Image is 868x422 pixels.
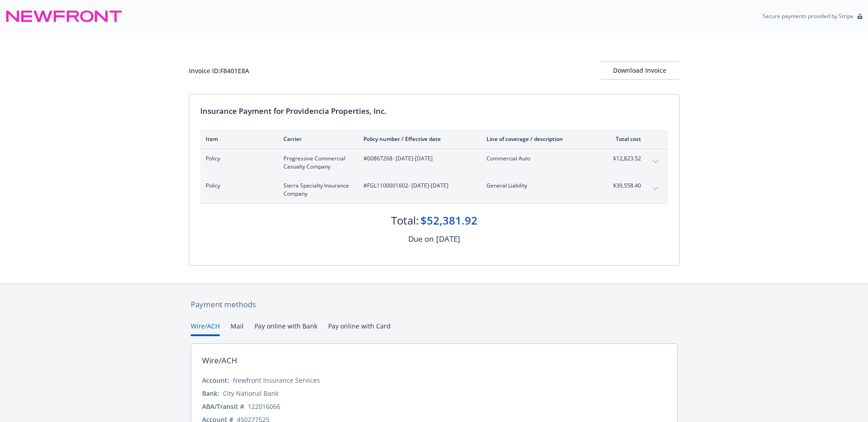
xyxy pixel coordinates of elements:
div: Invoice ID: F8401E8A [189,66,249,75]
span: Sierra Specialty Insurance Company [283,182,349,198]
span: Policy [206,182,269,190]
span: Policy [206,155,269,163]
div: City National Bank [223,389,278,398]
span: General Liability [486,182,593,190]
button: Download Invoice [600,61,679,80]
span: Commercial Auto [486,155,593,163]
div: Payment methods [191,299,678,310]
div: Download Invoice [600,62,679,79]
div: 122016066 [248,402,280,411]
div: Policy number / Effective date [363,135,472,143]
div: Bank: [202,389,219,398]
button: Pay online with Card [328,321,391,336]
button: expand content [648,155,663,169]
div: PolicyProgressive Commercial Casualty Company#00867268- [DATE]-[DATE]Commercial Auto$12,823.52exp... [200,149,668,176]
p: Secure payments provided by Stripe [763,12,854,20]
div: ABA/Transit # [202,402,244,411]
div: Total: [391,213,419,228]
div: PolicySierra Specialty Insurance Company#FGL1100001602- [DATE]-[DATE]General Liability$39,558.40e... [200,176,668,203]
div: Total cost [607,135,641,143]
div: Line of coverage / description [486,135,593,143]
div: $52,381.92 [420,213,477,228]
span: #FGL1100001602 - [DATE]-[DATE] [363,182,472,190]
div: Carrier [283,135,349,143]
div: [DATE] [436,233,460,245]
div: Account: [202,375,229,385]
span: Progressive Commercial Casualty Company [283,155,349,171]
span: $12,823.52 [607,155,641,163]
div: Newfront Insurance Services [233,375,320,385]
div: Wire/ACH [202,355,237,366]
div: Insurance Payment for Providencia Properties, Inc. [200,105,668,117]
button: Mail [231,321,244,336]
div: Due on [408,233,434,245]
button: expand content [648,182,663,196]
div: Item [206,135,269,143]
button: Wire/ACH [191,321,220,336]
button: Pay online with Bank [255,321,317,336]
span: #00867268 - [DATE]-[DATE] [363,155,472,163]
